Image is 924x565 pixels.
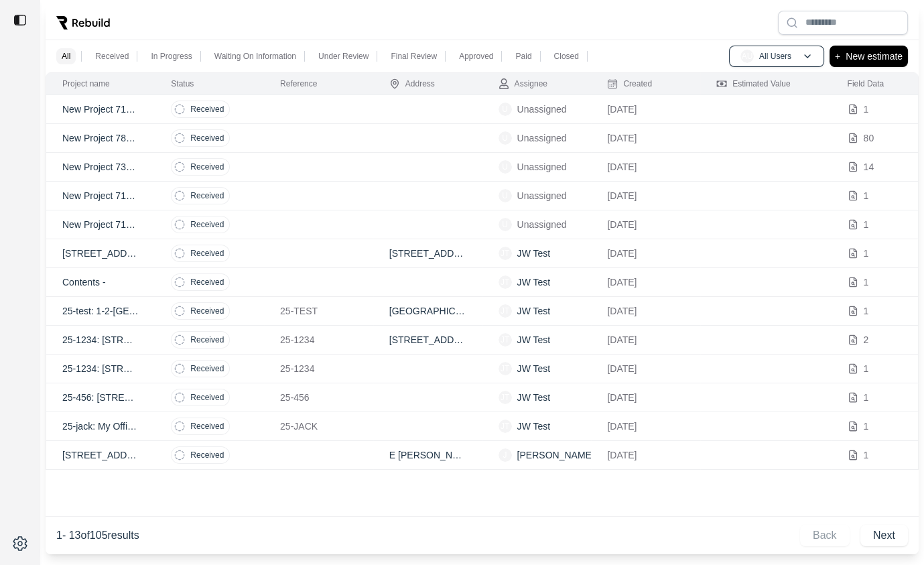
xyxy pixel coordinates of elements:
p: [DATE] [607,275,684,289]
p: Waiting On Information [214,51,296,62]
td: [GEOGRAPHIC_DATA] [373,297,482,326]
span: U [499,131,512,145]
p: JW Test [517,420,551,433]
p: [PERSON_NAME] [517,448,594,462]
p: Received [190,306,224,316]
p: Approved [459,51,493,62]
p: [DATE] [607,103,684,116]
span: U [499,218,512,231]
p: [DATE] [607,160,684,174]
p: Contents - [62,275,139,289]
p: [DATE] [607,333,684,347]
p: JW Test [517,333,551,347]
p: All Users [759,51,791,62]
p: 25-test: 1-2-[GEOGRAPHIC_DATA] [62,304,139,318]
p: 25-JACK [280,420,357,433]
p: Received [95,51,129,62]
div: Field Data [848,78,884,89]
p: Unassigned [517,103,567,116]
span: JT [499,420,512,433]
p: Under Review [318,51,369,62]
p: 1 [864,304,869,318]
p: Closed [554,51,579,62]
p: Received [190,363,224,374]
p: JW Test [517,391,551,404]
p: Received [190,450,224,460]
p: New Project 711418 [62,218,139,231]
span: JT [499,275,512,289]
span: U [499,160,512,174]
p: JW Test [517,304,551,318]
p: Received [190,421,224,432]
p: 14 [864,160,874,174]
p: 1 [864,218,869,231]
p: Received [190,133,224,143]
div: Reference [280,78,317,89]
span: U [499,103,512,116]
p: 25-1234: [STREET_ADDRESS][US_STATE] [62,333,139,347]
p: Unassigned [517,131,567,145]
div: Status [171,78,194,89]
td: E [PERSON_NAME][GEOGRAPHIC_DATA], [GEOGRAPHIC_DATA] [373,441,482,470]
span: AU [740,50,754,63]
span: JT [499,304,512,318]
p: JW Test [517,362,551,375]
p: 1 [864,103,869,116]
td: [STREET_ADDRESS] [373,239,482,268]
img: Rebuild [56,16,110,29]
p: [DATE] [607,448,684,462]
p: New Project 7101050 [62,103,139,116]
p: 1 - 13 of 105 results [56,527,139,544]
p: [DATE] [607,362,684,375]
p: 80 [864,131,874,145]
p: Received [190,104,224,115]
p: Received [190,334,224,345]
p: [DATE] [607,131,684,145]
p: Received [190,248,224,259]
p: New Project 71147 [62,189,139,202]
p: [STREET_ADDRESS][PERSON_NAME] [62,448,139,462]
div: Address [389,78,435,89]
div: Estimated Value [716,78,791,89]
p: 25-1234 [280,333,357,347]
div: Assignee [499,78,547,89]
div: Created [607,78,652,89]
p: 1 [864,362,869,375]
p: Received [190,162,224,172]
p: JW Test [517,275,551,289]
p: 1 [864,391,869,404]
p: 25-1234 [280,362,357,375]
p: + [835,48,840,64]
p: In Progress [151,51,192,62]
p: 25-TEST [280,304,357,318]
img: toggle sidebar [13,13,27,27]
p: 1 [864,448,869,462]
p: [DATE] [607,391,684,404]
p: [DATE] [607,218,684,231]
td: [STREET_ADDRESS] [373,326,482,355]
p: 25-456 [280,391,357,404]
span: JT [499,333,512,347]
span: U [499,189,512,202]
p: Received [190,190,224,201]
p: 25-jack: My Office Building. [62,420,139,433]
p: Final Review [391,51,437,62]
p: Received [190,392,224,403]
p: Unassigned [517,218,567,231]
p: All [62,51,70,62]
p: 2 [864,333,869,347]
p: 1 [864,189,869,202]
p: [DATE] [607,247,684,260]
p: JW Test [517,247,551,260]
p: New estimate [846,48,903,64]
button: +New estimate [830,46,908,67]
button: Next [860,525,908,546]
p: 1 [864,247,869,260]
p: 25-456: [STREET_ADDRESS][US_STATE][US_STATE] [62,391,139,404]
span: JT [499,391,512,404]
p: 25-1234: [STREET_ADDRESS][US_STATE][US_STATE] [62,362,139,375]
div: Project name [62,78,110,89]
span: JT [499,247,512,260]
p: Unassigned [517,160,567,174]
p: Paid [515,51,531,62]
